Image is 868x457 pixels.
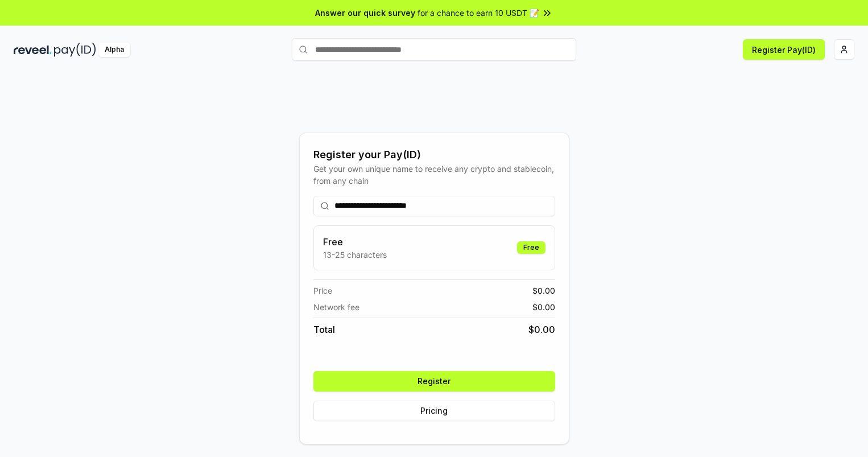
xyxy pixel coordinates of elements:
[532,301,555,313] span: $ 0.00
[54,43,96,57] img: pay_id
[98,43,130,57] div: Alpha
[313,371,555,392] button: Register
[315,7,415,19] span: Answer our quick survey
[313,401,555,421] button: Pricing
[313,323,335,336] span: Total
[323,235,387,249] h3: Free
[517,241,545,254] div: Free
[313,301,359,313] span: Network fee
[313,163,555,187] div: Get your own unique name to receive any crypto and stablecoin, from any chain
[14,43,52,57] img: reveel_dark
[313,147,555,163] div: Register your Pay(ID)
[532,285,555,297] span: $ 0.00
[528,323,555,336] span: $ 0.00
[313,285,332,297] span: Price
[743,39,825,60] button: Register Pay(ID)
[418,7,539,19] span: for a chance to earn 10 USDT 📝
[323,249,387,261] p: 13-25 characters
